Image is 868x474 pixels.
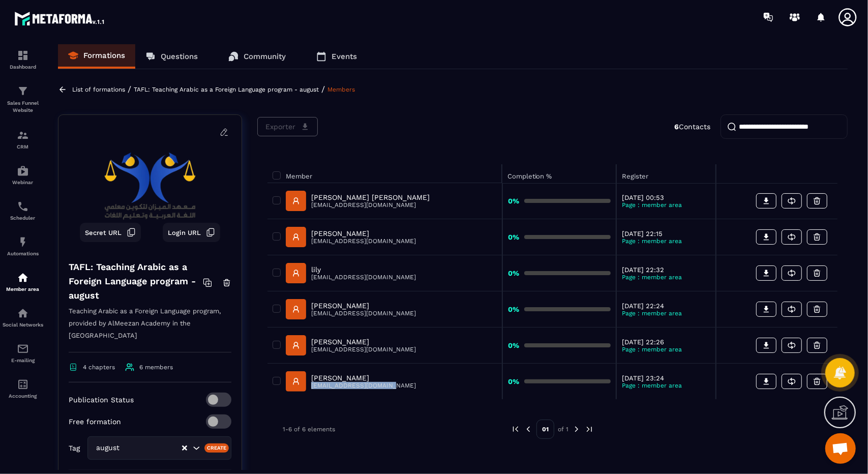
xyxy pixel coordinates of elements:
[622,194,710,201] p: [DATE] 00:53
[286,191,430,211] a: [PERSON_NAME] [PERSON_NAME][EMAIL_ADDRESS][DOMAIN_NAME]
[3,77,43,122] a: formationformationSales Funnel Website
[17,129,29,141] img: formation
[72,86,125,93] a: List of formations
[508,377,519,386] strong: 0%
[558,425,568,433] p: of 1
[286,263,416,283] a: lily[EMAIL_ADDRESS][DOMAIN_NAME]
[616,164,716,183] th: Register
[3,64,43,70] p: Dashboard
[3,122,43,157] a: formationformationCRM
[622,274,710,281] p: Page : member area
[3,264,43,300] a: automationsautomationsMember area
[17,343,29,355] img: email
[244,52,286,61] p: Community
[17,307,29,319] img: social-network
[508,197,519,205] strong: 0%
[83,51,125,60] p: Formations
[69,396,134,404] p: Publication Status
[58,44,135,69] a: Formations
[130,442,181,454] input: Search for option
[311,310,416,317] p: [EMAIL_ADDRESS][DOMAIN_NAME]
[69,444,80,452] p: Tag
[3,393,43,399] p: Accounting
[3,100,43,114] p: Sales Funnel Website
[311,229,416,238] p: [PERSON_NAME]
[286,299,416,319] a: [PERSON_NAME][EMAIL_ADDRESS][DOMAIN_NAME]
[17,272,29,284] img: automations
[311,193,430,201] p: [PERSON_NAME] [PERSON_NAME]
[134,86,319,93] a: TAFL: Teaching Arabic as a Foreign Language program - august
[17,85,29,97] img: formation
[69,418,121,426] p: Free formation
[3,371,43,406] a: accountantaccountantAccounting
[17,165,29,177] img: automations
[311,346,416,353] p: [EMAIL_ADDRESS][DOMAIN_NAME]
[622,374,710,382] p: [DATE] 23:24
[622,266,710,274] p: [DATE] 22:32
[94,442,130,454] span: august
[572,425,581,434] img: next
[128,84,131,94] span: /
[286,227,416,247] a: [PERSON_NAME][EMAIL_ADDRESS][DOMAIN_NAME]
[204,443,229,453] div: Create
[508,341,519,349] strong: 0%
[3,358,43,363] p: E-mailing
[135,44,208,69] a: Questions
[3,228,43,264] a: automationsautomationsAutomations
[622,346,710,353] p: Page : member area
[536,420,554,439] p: 01
[508,269,519,277] strong: 0%
[286,371,416,392] a: [PERSON_NAME][EMAIL_ADDRESS][DOMAIN_NAME]
[311,265,416,274] p: lily
[825,433,856,464] a: Ouvrir le chat
[622,230,710,238] p: [DATE] 22:15
[3,193,43,228] a: schedulerschedulerScheduler
[622,238,710,245] p: Page : member area
[182,445,187,452] button: Clear Selected
[17,49,29,62] img: formation
[622,382,710,389] p: Page : member area
[311,201,430,209] p: [EMAIL_ADDRESS][DOMAIN_NAME]
[3,335,43,371] a: emailemailE-mailing
[17,236,29,248] img: automations
[3,157,43,193] a: automationsautomationsWebinar
[502,164,616,183] th: Completion %
[327,86,355,93] a: Members
[3,286,43,292] p: Member area
[622,338,710,346] p: [DATE] 22:26
[286,335,416,355] a: [PERSON_NAME][EMAIL_ADDRESS][DOMAIN_NAME]
[168,229,201,236] span: Login URL
[14,9,106,27] img: logo
[163,223,220,242] button: Login URL
[80,223,141,242] button: Secret URL
[674,123,710,131] p: Contacts
[3,144,43,150] p: CRM
[66,123,234,250] img: background
[69,260,203,303] h4: TAFL: Teaching Arabic as a Foreign Language program - august
[585,425,594,434] img: next
[508,233,519,241] strong: 0%
[267,164,502,183] th: Member
[17,378,29,391] img: accountant
[311,238,416,245] p: [EMAIL_ADDRESS][DOMAIN_NAME]
[17,200,29,213] img: scheduler
[3,322,43,328] p: Social Networks
[321,84,325,94] span: /
[3,215,43,221] p: Scheduler
[139,364,173,371] span: 6 members
[3,251,43,256] p: Automations
[511,425,520,434] img: prev
[311,274,416,281] p: [EMAIL_ADDRESS][DOMAIN_NAME]
[674,123,679,131] strong: 6
[622,302,710,310] p: [DATE] 22:24
[311,302,416,310] p: [PERSON_NAME]
[311,374,416,382] p: [PERSON_NAME]
[83,364,115,371] span: 4 chapters
[283,426,335,433] p: 1-6 of 6 elements
[69,305,231,352] p: Teaching Arabic as a Foreign Language program, provided by AlMeezan Academy in the [GEOGRAPHIC_DATA]
[161,52,198,61] p: Questions
[85,229,122,236] span: Secret URL
[3,180,43,185] p: Webinar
